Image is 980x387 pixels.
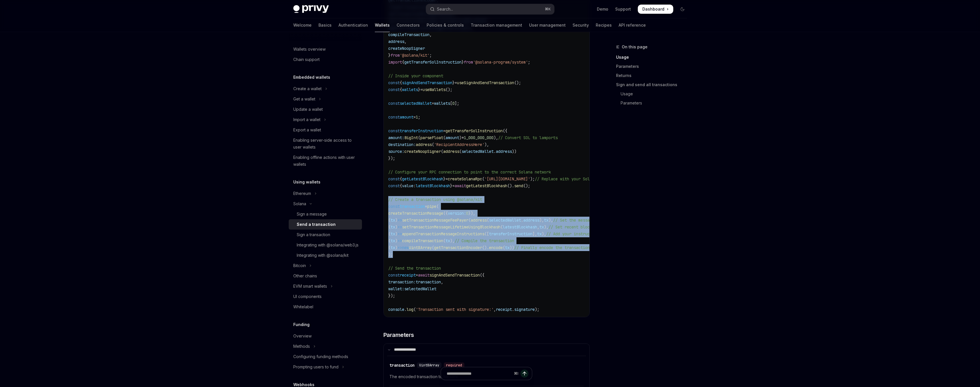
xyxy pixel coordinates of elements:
[638,5,673,14] a: Dashboard
[616,53,692,62] a: Usage
[429,53,432,58] span: ;
[443,135,446,140] span: (
[459,149,462,154] span: (
[498,135,558,140] span: // Convert SOL to lamports
[407,307,413,312] span: log
[466,183,507,188] span: getLatestBlockhash
[427,204,436,209] span: pipe
[400,87,402,92] span: {
[616,80,692,89] a: Sign and send all transactions
[419,363,439,368] span: Uint8Array
[487,218,489,223] span: (
[388,273,400,278] span: const
[642,6,664,12] span: Dashboard
[397,231,402,236] span: =>
[482,245,489,250] span: ().
[293,5,329,13] img: dark logo
[443,211,448,216] span: ({
[297,211,327,218] div: Sign a message
[464,60,473,65] span: from
[293,96,315,102] div: Get a wallet
[455,80,457,85] span: =
[388,197,482,202] span: // Create a transaction using @solana/kit
[388,176,400,181] span: const
[500,224,503,230] span: (
[289,302,362,312] a: Whitelabel
[293,46,326,53] div: Wallets overview
[597,6,608,12] a: Demo
[289,219,362,230] a: Send a transaction
[400,128,443,133] span: transferInstruction
[416,273,418,278] span: =
[402,176,443,181] span: getLatestBlockhash
[402,218,468,223] span: setTransactionMessageFeePayer
[452,80,455,85] span: }
[535,307,539,312] span: );
[444,362,464,368] div: required
[404,135,418,140] span: BigInt
[293,18,312,32] a: Welcome
[289,135,362,152] a: Enabling server-side access to user wallets
[425,204,427,209] span: =
[616,89,692,98] a: Usage
[402,224,500,230] span: setTransactionMessageLifetimeUsingBlockhash
[616,98,692,108] a: Parameters
[293,74,330,81] h5: Embedded wallets
[429,273,480,278] span: signAndSendTransaction
[420,87,423,92] span: =
[388,307,404,312] span: console
[434,101,450,106] span: wallets
[391,231,395,236] span: tx
[416,307,494,312] span: 'Transaction sent with signature:'
[388,46,425,51] span: createNoopSigner
[462,149,494,154] span: selectedWallet
[388,231,391,236] span: (
[452,101,455,106] span: 0
[397,218,402,223] span: =>
[388,238,391,243] span: (
[532,231,537,236] span: ],
[293,321,310,328] h5: Funding
[289,362,362,372] button: Toggle Prompting users to fund section
[542,231,546,236] span: ),
[388,60,402,65] span: import
[416,142,432,147] span: address
[400,273,416,278] span: receipt
[452,183,455,188] span: =
[404,286,436,291] span: selectedWallet
[388,245,391,250] span: (
[418,135,420,140] span: (
[441,279,443,285] span: ,
[289,152,362,169] a: Enabling offline actions with user wallets
[391,53,400,58] span: from
[402,60,404,65] span: {
[388,169,551,175] span: // Configure your RPC connection to point to the correct Solana network
[289,291,362,302] a: UI components
[443,128,446,133] span: =
[423,87,446,92] span: useWallets
[289,352,362,362] a: Configuring funding methods
[289,199,362,209] button: Toggle Solana section
[293,293,322,300] div: UI components
[409,245,432,250] span: Uint8Array
[293,364,338,370] div: Prompting users to fund
[446,87,452,92] span: ();
[297,252,349,259] div: Integrating with @solana/kit
[388,218,391,223] span: (
[514,80,521,85] span: ();
[388,252,393,257] span: );
[400,204,425,209] span: transaction
[471,18,522,32] a: Transaction management
[514,307,535,312] span: signature
[510,245,514,250] span: ))
[289,230,362,240] a: Sign a transaction
[489,218,521,223] span: selectedWallet
[418,273,429,278] span: await
[416,183,450,188] span: latestBlockhash
[388,149,404,154] span: source:
[448,211,466,216] span: version:
[289,84,362,94] button: Toggle Create a wallet section
[297,242,359,248] div: Integrating with @solana/web3.js
[432,101,434,106] span: =
[293,137,359,151] div: Enabling server-side access to user wallets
